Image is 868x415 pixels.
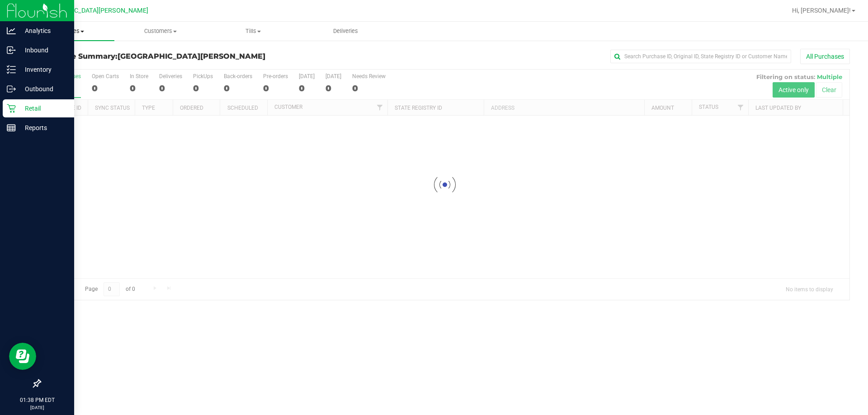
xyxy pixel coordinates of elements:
[16,64,70,75] p: Inventory
[118,52,265,61] span: [GEOGRAPHIC_DATA][PERSON_NAME]
[115,27,207,35] span: Customers
[7,104,16,113] inline-svg: Retail
[4,396,70,404] p: 01:38 PM EDT
[16,122,70,133] p: Reports
[207,22,300,41] a: Tills
[800,49,850,64] button: All Purchases
[299,22,392,41] a: Deliveries
[16,45,70,56] p: Inbound
[7,46,16,55] inline-svg: Inbound
[7,123,16,132] inline-svg: Reports
[9,343,36,370] iframe: Resource center
[7,84,16,93] inline-svg: Outbound
[610,50,791,63] input: Search Purchase ID, Original ID, State Registry ID or Customer Name...
[16,103,70,114] p: Retail
[114,22,207,41] a: Customers
[208,27,299,35] span: Tills
[40,52,310,61] h3: Purchase Summary:
[16,84,70,94] p: Outbound
[792,7,851,14] span: Hi, [PERSON_NAME]!
[7,65,16,74] inline-svg: Inventory
[321,27,370,35] span: Deliveries
[37,7,148,14] span: [GEOGRAPHIC_DATA][PERSON_NAME]
[4,404,70,411] p: [DATE]
[7,26,16,35] inline-svg: Analytics
[16,25,70,36] p: Analytics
